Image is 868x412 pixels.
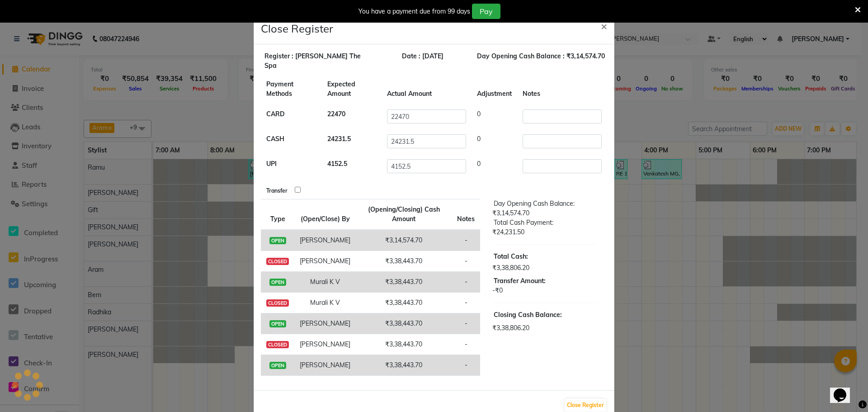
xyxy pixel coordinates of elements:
[487,263,604,273] div: ₹3,38,806.20
[294,334,356,355] td: [PERSON_NAME]
[356,293,452,313] td: ₹3,38,443.70
[356,313,452,334] td: ₹3,38,443.70
[467,52,614,71] div: Day Opening Cash Balance : ₹3,14,574.70
[322,74,382,104] th: Expected Amount
[487,199,604,208] div: Day Opening Cash Balance:
[269,362,286,369] span: OPEN
[269,279,286,286] span: OPEN
[487,227,604,237] div: ₹24,231.50
[266,187,288,194] b: Transfer
[487,208,604,218] div: ₹3,14,574.70
[477,135,481,143] span: 0
[487,286,604,295] div: -₹0
[261,199,294,230] th: Type
[327,160,347,168] b: 4152.5
[472,4,500,19] button: Pay
[269,237,286,244] span: OPEN
[266,135,284,143] b: CASH
[294,251,356,272] td: [PERSON_NAME]
[494,252,526,260] span: Total Cash
[830,376,859,403] iframe: chat widget
[269,320,286,327] span: OPEN
[452,334,480,355] td: -
[477,110,481,118] span: 0
[601,19,607,33] span: ×
[382,74,472,104] th: Actual Amount
[452,293,480,313] td: -
[565,399,606,412] button: Close Register
[356,272,452,293] td: ₹3,38,443.70
[327,110,345,118] b: 22470
[356,334,452,355] td: ₹3,38,443.70
[487,252,604,261] div: :
[356,355,452,376] td: ₹3,38,443.70
[356,251,452,272] td: ₹3,38,443.70
[517,74,607,104] th: Notes
[294,355,356,376] td: [PERSON_NAME]
[294,199,356,230] th: (Open/Close) By
[356,230,452,251] td: ₹3,14,574.70
[487,310,604,320] div: :
[377,52,467,71] div: Date : [DATE]
[359,7,470,16] div: You have a payment due from 99 days
[487,276,604,286] div: Transfer Amount:
[258,52,377,71] div: Register : [PERSON_NAME] The Spa
[452,230,480,251] td: -
[294,293,356,313] td: Murali K V
[477,160,481,168] span: 0
[266,341,289,348] span: CLOSED
[356,199,452,230] th: (Opening/Closing) Cash Amount
[294,230,356,251] td: [PERSON_NAME]
[494,311,560,319] span: Closing Cash Balance
[452,355,480,376] td: -
[487,323,604,333] div: ₹3,38,806.20
[452,199,480,230] th: Notes
[261,20,333,37] h4: Close Register
[294,313,356,334] td: [PERSON_NAME]
[472,74,517,104] th: Adjustment
[452,251,480,272] td: -
[327,135,351,143] b: 24231.5
[452,272,480,293] td: -
[452,313,480,334] td: -
[266,258,289,265] span: CLOSED
[594,13,614,38] button: Close
[266,110,285,118] b: CARD
[266,160,277,168] b: UPI
[487,218,604,227] div: Total Cash Payment:
[261,74,322,104] th: Payment Methods
[266,299,289,307] span: CLOSED
[294,272,356,293] td: Murali K V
